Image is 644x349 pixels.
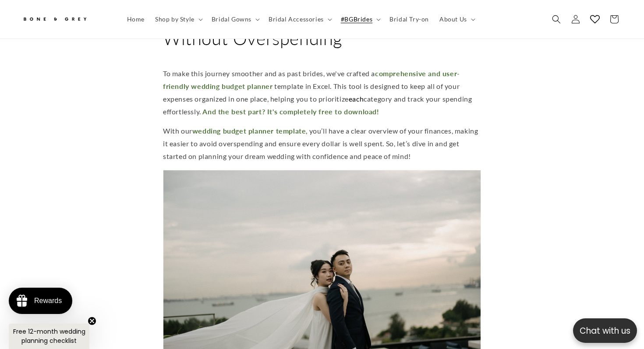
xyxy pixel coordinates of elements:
[384,10,434,28] a: Bridal Try-on
[34,297,62,305] div: Rewards
[263,10,336,28] summary: Bridal Accessories
[13,327,85,345] span: Free 12-month wedding planning checklist
[206,10,263,28] summary: Bridal Gowns
[389,15,429,23] span: Bridal Try-on
[9,324,89,349] div: Free 12-month wedding planning checklistClose teaser
[163,69,460,90] strong: comprehensive and user-friendly
[349,95,364,103] span: each
[434,10,479,28] summary: About Us
[88,317,96,325] button: Close teaser
[573,324,637,337] p: Chat with us
[212,15,251,23] span: Bridal Gowns
[163,82,472,116] span: template in Excel. This tool is designed to keep all of your expenses organized in one place, hel...
[573,318,637,343] button: Open chatbox
[163,69,460,90] span: To make this journey smoother and as past brides, we've crafted a
[547,10,566,29] summary: Search
[191,82,272,90] strong: wedding budget planner
[269,15,324,23] span: Bridal Accessories
[22,12,88,27] img: Bone and Grey Bridal
[192,127,306,135] strong: wedding budget planner template
[127,15,145,23] span: Home
[439,15,467,23] span: About Us
[202,107,379,116] strong: And the best part? It's completely free to download!
[150,10,206,28] summary: Shop by Style
[122,10,150,28] a: Home
[336,10,384,28] summary: #BGBrides
[155,15,195,23] span: Shop by Style
[163,125,481,162] p: With our , you’ll have a clear overview of your finances, making it easier to avoid overspending ...
[19,9,113,30] a: Bone and Grey Bridal
[341,15,372,23] span: #BGBrides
